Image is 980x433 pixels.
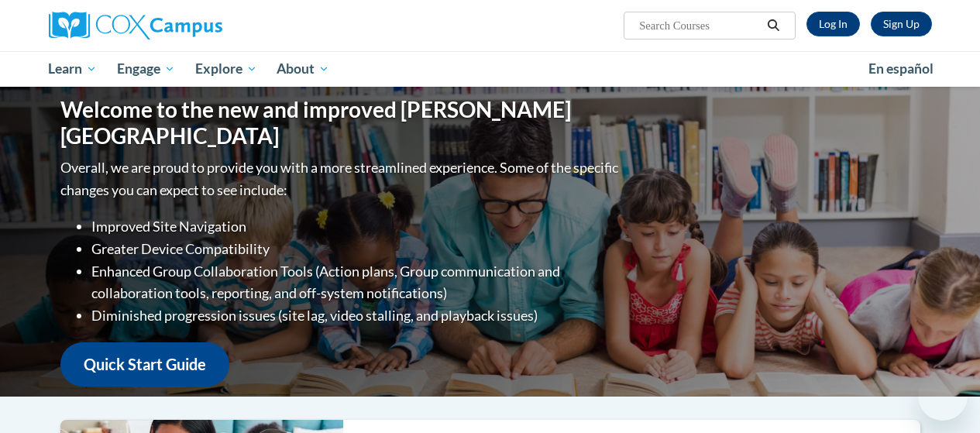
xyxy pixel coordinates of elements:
[266,51,339,87] a: About
[60,97,622,149] h1: Welcome to the new and improved [PERSON_NAME][GEOGRAPHIC_DATA]
[91,304,622,327] li: Diminished progression issues (site lag, video stalling, and playback issues)
[39,51,108,87] a: Learn
[195,60,257,78] span: Explore
[49,12,222,40] img: Cox Campus
[868,60,934,77] span: En español
[185,51,267,87] a: Explore
[49,12,328,40] a: Cox Campus
[858,53,944,85] a: En español
[117,60,175,78] span: Engage
[48,60,97,78] span: Learn
[91,215,622,238] li: Improved Site Navigation
[806,12,860,36] a: Log In
[37,51,944,87] div: Main menu
[91,260,622,305] li: Enhanced Group Collaboration Tools (Action plans, Group communication and collaboration tools, re...
[107,51,185,87] a: Engage
[60,156,622,201] p: Overall, we are proud to provide you with a more streamlined experience. Some of the specific cha...
[762,16,785,35] button: Search
[277,60,329,78] span: About
[638,16,762,35] input: Search Courses
[91,238,622,260] li: Greater Device Compatibility
[918,371,968,421] iframe: Button to launch messaging window
[60,342,229,387] a: Quick Start Guide
[871,12,932,36] a: Register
